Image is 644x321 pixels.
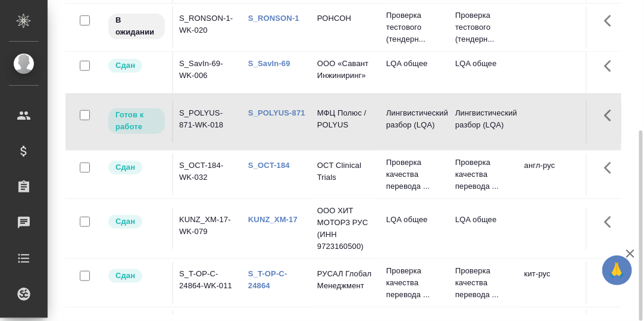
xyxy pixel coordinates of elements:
[597,154,626,182] button: Здесь прячутся важные кнопки
[317,160,374,183] p: OCT Clinical Trials
[455,214,512,226] p: LQA общее
[455,157,512,192] p: Проверка качества перевода ...
[173,101,242,143] td: S_POLYUS-871-WK-018
[107,214,166,230] div: Менеджер проверил работу исполнителя, передает ее на следующий этап
[607,258,627,283] span: 🙏
[248,108,305,117] a: S_POLYUS-871
[386,214,443,226] p: LQA общее
[518,262,587,304] td: кит-рус
[518,154,587,195] td: англ-рус
[115,270,135,282] p: Сдан
[455,58,512,70] p: LQA общее
[386,107,443,131] p: Лингвистический разбор (LQA)
[386,58,443,70] p: LQA общее
[317,13,374,24] p: РОНСОН
[248,161,290,170] a: S_OCT-184
[115,109,158,133] p: Готов к работе
[602,255,632,285] button: 🙏
[107,107,166,135] div: Исполнитель может приступить к работе
[597,262,626,291] button: Здесь прячутся важные кнопки
[597,208,626,236] button: Здесь прячутся важные кнопки
[107,58,166,74] div: Менеджер проверил работу исполнителя, передает ее на следующий этап
[248,269,287,290] a: S_T-OP-C-24864
[386,10,443,45] p: Проверка тестового (тендерн...
[317,58,374,82] p: ООО «Савант Инжиниринг»
[386,157,443,192] p: Проверка качества перевода ...
[317,205,374,253] p: ООО ХИТ МОТОРЗ РУС (ИНН 9723160500)
[173,208,242,250] td: KUNZ_XM-17-WK-079
[248,59,290,68] a: S_SavIn-69
[317,107,374,131] p: МФЦ Полюс / POLYUS
[248,215,298,224] a: KUNZ_XM-17
[173,262,242,304] td: S_T-OP-C-24864-WK-011
[173,7,242,48] td: S_RONSON-1-WK-020
[317,268,374,292] p: РУСАЛ Глобал Менеджмент
[107,13,166,40] div: Исполнитель назначен, приступать к работе пока рано
[107,160,166,176] div: Менеджер проверил работу исполнителя, передает ее на следующий этап
[173,154,242,195] td: S_OCT-184-WK-032
[107,268,166,284] div: Менеджер проверил работу исполнителя, передает ее на следующий этап
[173,52,242,94] td: S_SavIn-69-WK-006
[597,52,626,80] button: Здесь прячутся важные кнопки
[597,7,626,35] button: Здесь прячутся важные кнопки
[248,14,299,23] a: S_RONSON-1
[115,60,135,71] p: Сдан
[115,161,135,173] p: Сдан
[455,107,512,131] p: Лингвистический разбор (LQA)
[455,10,512,45] p: Проверка тестового (тендерн...
[597,101,626,130] button: Здесь прячутся важные кнопки
[115,216,135,227] p: Сдан
[115,14,158,38] p: В ожидании
[455,265,512,301] p: Проверка качества перевода ...
[386,265,443,301] p: Проверка качества перевода ...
